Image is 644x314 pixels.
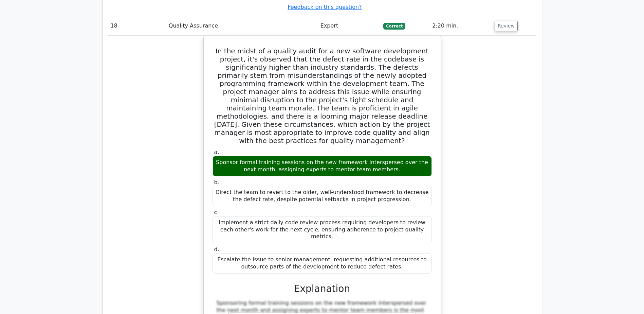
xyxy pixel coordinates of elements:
td: 18 [108,16,166,36]
h5: In the midst of a quality audit for a new software development project, it's observed that the de... [212,47,433,145]
span: c. [214,209,219,215]
td: 2:20 min. [429,16,492,36]
span: d. [214,246,219,252]
span: b. [214,179,219,186]
h3: Explanation [217,283,428,295]
a: Feedback on this question? [288,4,362,10]
div: Direct the team to revert to the older, well-understood framework to decrease the defect rate, de... [213,186,432,206]
td: Quality Assurance [166,16,318,36]
button: Review [495,21,518,31]
td: Expert [318,16,381,36]
div: Sponsor formal training sessions on the new framework interspersed over the next month, assigning... [213,156,432,176]
div: Implement a strict daily code review process requiring developers to review each other's work for... [213,216,432,243]
span: a. [214,149,219,155]
div: Escalate the issue to senior management, requesting additional resources to outsource parts of th... [213,253,432,274]
span: Correct [383,23,405,30]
